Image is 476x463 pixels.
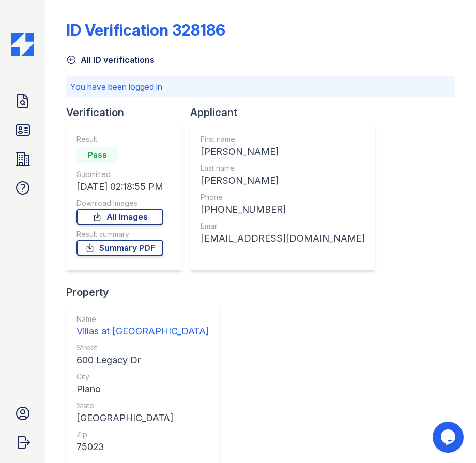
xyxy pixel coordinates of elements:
div: 75023 [76,440,209,454]
div: Verification [66,105,190,120]
div: Last name [201,163,365,173]
div: City [76,372,209,382]
div: [PERSON_NAME] [201,173,365,188]
div: Zip [76,429,209,440]
div: Result summary [76,229,163,240]
div: Villas at [GEOGRAPHIC_DATA] [76,324,209,339]
div: [GEOGRAPHIC_DATA] [76,411,209,425]
div: Submitted [76,169,163,180]
a: Name Villas at [GEOGRAPHIC_DATA] [76,314,209,339]
p: You have been logged in [70,81,451,93]
div: Pass [76,147,118,163]
div: [DATE] 02:18:55 PM [76,180,163,194]
div: [EMAIL_ADDRESS][DOMAIN_NAME] [201,231,365,246]
div: Property [66,285,227,299]
div: Plano [76,382,209,396]
img: CE_Icon_Blue-c292c112584629df590d857e76928e9f676e5b41ef8f769ba2f05ee15b207248.png [11,33,34,56]
div: Download Images [76,198,163,209]
div: Email [201,221,365,231]
div: Name [76,314,209,324]
iframe: chat widget [433,422,466,453]
div: [PERSON_NAME] [201,145,365,159]
a: All Images [76,209,163,225]
div: ID Verification 328186 [66,21,225,39]
div: [PHONE_NUMBER] [201,202,365,217]
div: Street [76,343,209,353]
div: Result [76,134,163,145]
div: First name [201,134,365,145]
div: 600 Legacy Dr [76,353,209,368]
div: Phone [201,192,365,202]
div: Applicant [190,105,383,120]
div: State [76,401,209,411]
a: All ID verifications [66,54,155,66]
a: Summary PDF [76,240,163,256]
